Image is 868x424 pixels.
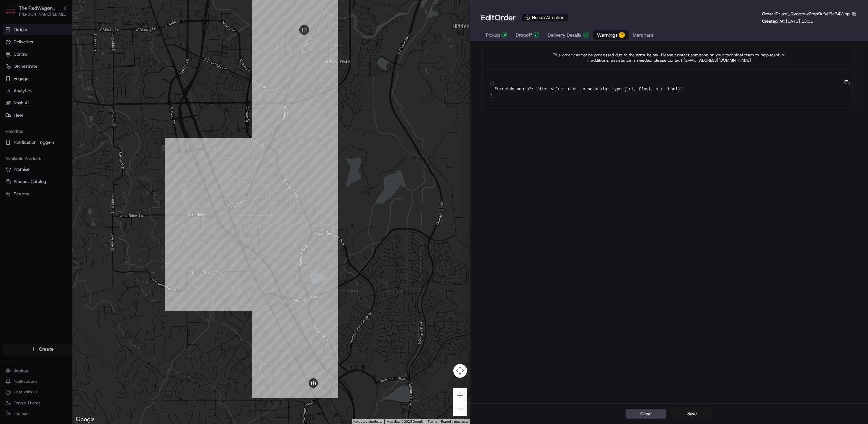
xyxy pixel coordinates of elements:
span: Warnings [597,32,618,38]
img: Google [74,415,96,424]
h1: Edit [481,12,516,23]
div: ? [619,32,625,38]
a: Report a map error [441,420,468,423]
span: Pickup [486,32,500,38]
span: Map data ©2025 Google [387,420,423,423]
div: Needs Attention [521,14,568,22]
span: Order [495,12,516,23]
span: Merchant [633,32,653,38]
a: Open this area in Google Maps (opens a new window) [74,415,96,424]
button: Close [626,409,666,419]
button: Save [672,409,712,419]
p: Created At: [762,18,813,24]
span: Dropoff [516,32,532,38]
p: Order ID: [762,11,850,17]
button: Map camera controls [453,364,467,378]
a: Terms (opens in new tab) [428,420,437,423]
p: This order cannot be processed due to the error below. Please contact someone on your technical t... [486,52,853,58]
button: Zoom in [453,388,467,402]
span: ord_Qvcgmw2mp9ufyjfBe64Wnp [781,11,850,17]
button: Zoom out [453,402,467,416]
span: [DATE] 13:01 [786,18,813,24]
span: Delivery Details [548,32,581,38]
button: Keyboard shortcuts [353,419,382,424]
pre: { "orderMetadata": "dict values need to be scalar type (int, float, str, bool)" } [486,77,853,102]
p: If additional assistance is needed, please contact [EMAIL_ADDRESS][DOMAIN_NAME] [486,58,853,63]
